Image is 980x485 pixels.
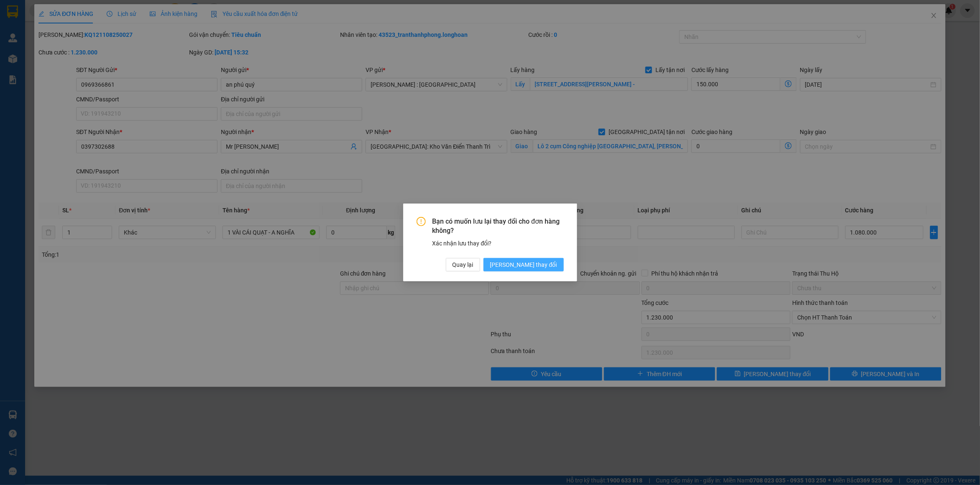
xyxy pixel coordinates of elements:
[417,217,426,226] span: exclamation-circle
[432,239,564,248] div: Xác nhận lưu thay đổi?
[446,258,480,271] button: Quay lại
[484,258,564,271] button: [PERSON_NAME] thay đổi
[453,260,473,269] span: Quay lại
[490,260,557,269] span: [PERSON_NAME] thay đổi
[432,217,564,236] span: Bạn có muốn lưu lại thay đổi cho đơn hàng không?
